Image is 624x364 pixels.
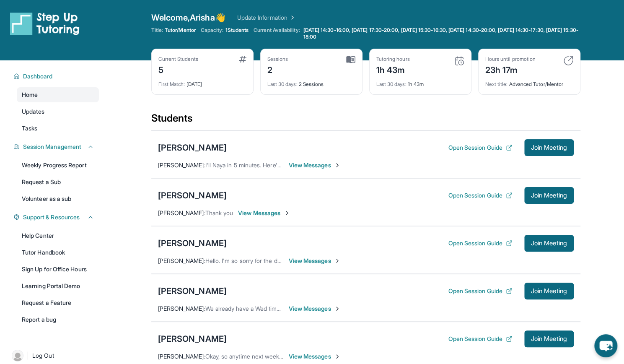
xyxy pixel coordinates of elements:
span: [PERSON_NAME] : [158,353,205,360]
img: Chevron Right [287,13,296,22]
a: Learning Portal Demo [17,278,99,294]
div: [PERSON_NAME] [158,285,227,297]
a: Help Center [17,228,99,243]
a: Report a bug [17,312,99,327]
span: View Messages [289,161,341,169]
div: Students [151,112,580,130]
button: Open Session Guide [448,335,512,343]
span: Title: [151,27,163,34]
span: [PERSON_NAME] : [158,161,205,169]
a: Update Information [237,13,296,22]
button: Open Session Guide [448,287,512,295]
a: Volunteer as a sub [17,191,99,206]
span: View Messages [289,257,341,265]
div: [PERSON_NAME] [158,333,227,345]
img: Chevron-Right [334,353,341,360]
button: Dashboard [20,72,94,81]
div: [PERSON_NAME] [158,237,227,249]
button: Join Meeting [524,139,574,156]
img: user-img [12,350,23,361]
button: Open Session Guide [448,143,512,152]
span: 1 Students [225,27,249,34]
span: | [27,351,29,361]
div: [PERSON_NAME] [158,142,227,153]
img: logo [10,12,80,35]
span: Next title : [485,81,508,87]
span: Welcome, Arisha 👋 [151,12,225,23]
span: Last 30 days : [376,81,407,87]
span: Last 30 days : [267,81,298,87]
a: Home [17,87,99,102]
button: Support & Resources [20,213,94,221]
span: Tasks [22,124,37,133]
button: Join Meeting [524,330,574,347]
span: [PERSON_NAME] : [158,209,205,216]
div: Current Students [158,56,198,62]
a: Request a Feature [17,295,99,310]
button: Open Session Guide [448,191,512,200]
img: Chevron-Right [284,210,290,216]
span: [PERSON_NAME] : [158,257,205,264]
span: Tutor/Mentor [165,27,196,34]
a: Request a Sub [17,174,99,190]
img: card [239,56,246,62]
button: chat-button [594,334,617,357]
a: Tasks [17,121,99,136]
span: Capacity: [201,27,224,34]
span: Join Meeting [531,145,567,150]
a: Updates [17,104,99,119]
span: I'll Naya in 5 minutes. Here's the meeting link again: [URL][DOMAIN_NAME] [205,161,404,169]
span: Thank you [205,209,233,216]
span: Current Availability: [254,27,300,40]
button: Join Meeting [524,235,574,252]
div: 5 [158,62,198,76]
div: Hours until promotion [485,56,536,62]
span: Session Management [23,143,81,151]
span: [DATE] 14:30-16:00, [DATE] 17:30-20:00, [DATE] 15:30-16:30, [DATE] 14:30-20:00, [DATE] 14:30-17:3... [303,27,579,40]
a: Sign Up for Office Hours [17,262,99,277]
button: Open Session Guide [448,239,512,247]
span: Join Meeting [531,289,567,294]
span: First Match : [158,81,185,87]
span: [PERSON_NAME] : [158,305,205,312]
span: Home [22,91,38,99]
div: 2 [267,62,288,76]
span: Support & Resources [23,213,80,221]
span: Join Meeting [531,193,567,198]
img: Chevron-Right [334,162,341,169]
span: We already have a Wed time. Due to a new schedule that my son has, our best days now are Mon or T... [205,305,503,312]
button: Session Management [20,143,94,151]
span: Join Meeting [531,336,567,341]
span: View Messages [238,209,290,217]
div: Sessions [267,56,288,62]
img: card [454,56,464,66]
span: View Messages [289,352,341,361]
div: [DATE] [158,76,246,88]
span: Join Meeting [531,241,567,246]
button: Join Meeting [524,187,574,204]
div: Advanced Tutor/Mentor [485,76,573,88]
span: Log Out [32,351,54,360]
img: Chevron-Right [334,305,341,312]
span: Okay, so anytime next week works? [205,353,300,360]
span: Updates [22,107,45,116]
img: card [346,56,355,63]
a: Weekly Progress Report [17,158,99,173]
span: Hello. I'm so sorry for the delayed response. Me and my family have been bed ridden with Covid th... [205,257,597,264]
img: card [563,56,573,66]
a: Tutor Handbook [17,245,99,260]
div: 2 Sessions [267,76,355,88]
div: Tutoring hours [376,56,410,62]
span: Dashboard [23,72,53,81]
div: 23h 17m [485,62,536,76]
button: Join Meeting [524,283,574,299]
div: 1h 43m [376,62,410,76]
div: 1h 43m [376,76,464,88]
img: Chevron-Right [334,257,341,264]
div: [PERSON_NAME] [158,190,227,201]
span: View Messages [289,304,341,313]
a: [DATE] 14:30-16:00, [DATE] 17:30-20:00, [DATE] 15:30-16:30, [DATE] 14:30-20:00, [DATE] 14:30-17:3... [302,27,580,40]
